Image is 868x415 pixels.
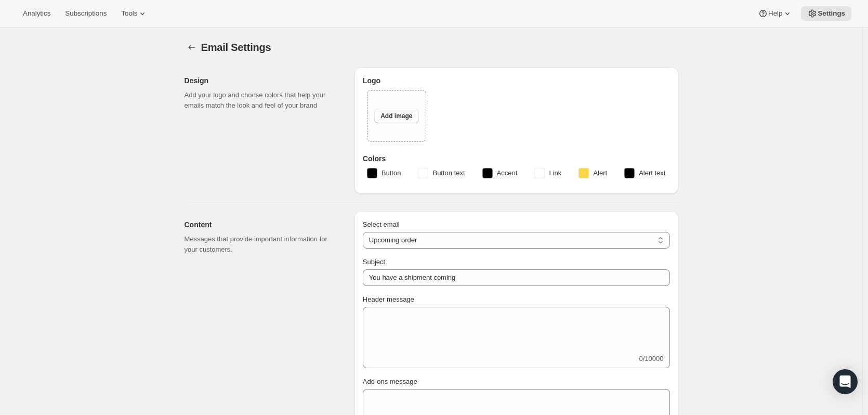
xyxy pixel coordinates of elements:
[528,165,568,181] button: Link
[185,75,338,86] h2: Design
[59,6,113,21] button: Subscriptions
[363,258,385,266] span: Subject
[432,168,465,178] span: Button text
[361,165,407,181] button: Button
[17,6,57,21] button: Analytics
[185,40,199,55] button: Settings
[818,9,845,18] span: Settings
[363,295,414,303] span: Header message
[639,168,665,178] span: Alert text
[382,168,401,178] span: Button
[572,165,613,181] button: Alert
[23,9,50,18] span: Analytics
[801,6,851,21] button: Settings
[121,9,137,18] span: Tools
[768,9,782,18] span: Help
[593,168,607,178] span: Alert
[115,6,154,21] button: Tools
[412,165,471,181] button: Button text
[549,168,561,178] span: Link
[363,153,670,164] h3: Colors
[185,90,338,111] p: Add your logo and choose colors that help your emails match the look and feel of your brand
[752,6,799,21] button: Help
[65,9,107,18] span: Subscriptions
[618,165,672,181] button: Alert text
[363,75,670,86] h3: Logo
[185,234,338,255] p: Messages that provide important information for your customers.
[497,168,518,178] span: Accent
[380,112,412,120] span: Add image
[363,221,400,228] span: Select email
[363,378,417,385] span: Add-ons message
[374,109,418,123] button: Add image
[833,369,858,394] div: Open Intercom Messenger
[476,165,524,181] button: Accent
[185,219,338,230] h2: Content
[201,42,271,53] span: Email Settings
